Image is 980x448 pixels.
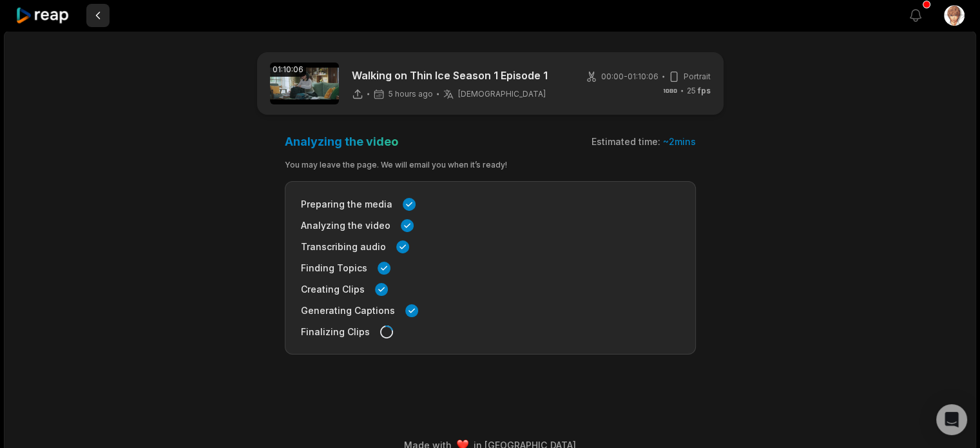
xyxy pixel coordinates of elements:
p: Walking on Thin Ice Season 1 Episode 1 [352,68,548,83]
span: Portrait [684,71,711,83]
span: 00:00 - 01:10:06 [601,71,658,83]
span: ~ 2 mins [663,136,696,147]
div: Estimated time: [591,135,696,148]
span: 5 hours ago [389,89,433,99]
span: 25 [687,85,711,97]
span: Generating Captions [301,304,395,317]
span: Analyzing the video [301,219,390,232]
h3: Analyzing the video [285,134,398,149]
span: fps [698,86,711,95]
div: 01:10:06 [270,63,306,77]
span: Transcribing audio [301,240,386,253]
span: Preparing the media [301,197,392,211]
span: Finalizing Clips [301,325,370,338]
div: Open Intercom Messenger [936,404,967,435]
span: Creating Clips [301,282,365,296]
span: Finding Topics [301,261,367,275]
span: [DEMOGRAPHIC_DATA] [458,89,546,99]
div: You may leave the page. We will email you when it’s ready! [285,159,696,171]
